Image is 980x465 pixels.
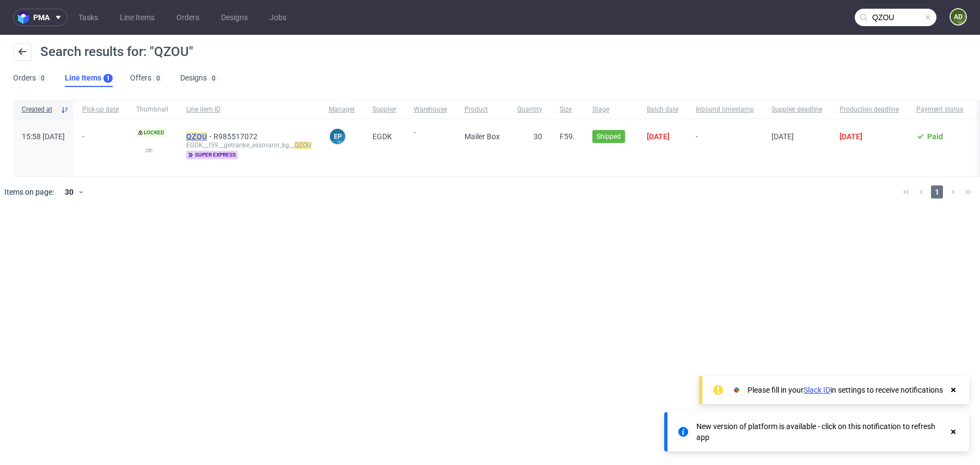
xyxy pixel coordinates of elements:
span: Size [560,105,575,114]
span: Payment status [916,105,963,114]
a: Designs [215,9,254,26]
span: 15:58 [DATE] [22,132,65,141]
span: Line item ID [186,105,311,114]
a: Line Items [113,9,161,26]
span: F59. [560,132,575,141]
span: Inbound timestamp [696,105,754,114]
img: logo [18,11,33,24]
img: Slack [731,385,742,395]
a: Orders [170,9,206,26]
span: Search results for: "QZOU" [40,44,193,59]
span: [DATE] [647,132,670,141]
mark: QZOU [295,141,311,149]
div: 1 [106,75,110,82]
div: 0 [212,75,216,82]
span: Supplier [372,105,396,114]
mark: QZOU [186,132,207,141]
span: Shipped [597,132,621,141]
span: Created at [22,105,56,114]
span: Items on page: [4,187,54,197]
button: pma [13,9,68,26]
a: Offers0 [130,70,163,87]
div: 0 [156,75,160,82]
span: [DATE] [771,132,794,141]
a: Designs0 [180,70,218,87]
span: Production deadline [840,105,899,114]
div: Please fill in your in settings to receive notifications [748,385,943,395]
a: QZOU [186,132,213,141]
div: 0 [41,75,45,82]
span: Paid [927,132,943,141]
span: 1 [931,185,943,199]
figcaption: EP [330,129,345,144]
span: Stage [592,105,629,114]
a: Tasks [72,9,105,26]
span: Quantity [517,105,542,114]
a: Slack ID [804,386,830,394]
a: Jobs [263,9,293,26]
figcaption: ad [951,9,966,24]
div: New version of platform is available - click on this notification to refresh app [696,421,948,443]
div: EGDK__f59__getranke_essmann_kg__ [186,141,311,150]
span: Pick-up date [82,105,119,114]
span: pma [33,14,50,21]
span: [DATE] [840,132,862,141]
span: Warehouse [414,105,447,114]
span: Thumbnail [136,105,169,114]
span: EGDK [372,132,392,141]
img: version_two_editor_design [136,143,162,158]
span: Manager [329,105,355,114]
span: Product [464,105,500,114]
span: Mailer Box [464,132,500,141]
a: Line Items1 [65,70,113,87]
span: - [414,128,447,163]
div: 30 [58,184,78,200]
span: Batch date [647,105,678,114]
span: - [82,132,119,163]
span: - [696,132,754,163]
span: Locked [136,128,167,137]
span: super express [186,151,238,159]
a: Orders0 [13,70,47,87]
a: R985517072 [213,132,260,141]
span: 30 [534,132,542,141]
span: Supplier deadline [771,105,822,114]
